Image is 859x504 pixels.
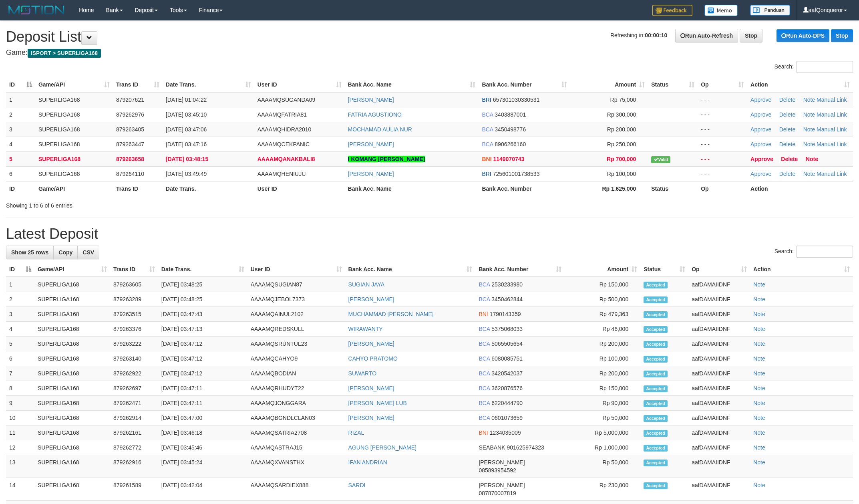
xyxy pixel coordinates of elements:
span: SEABANK [479,444,505,451]
th: Bank Acc. Name [345,181,479,196]
td: aafDAMAIIDNF [688,411,750,425]
span: Accepted [644,430,668,437]
a: Manual Link [817,171,847,177]
span: Accepted [644,445,668,452]
img: MOTION_logo.png [6,4,67,16]
td: SUPERLIGA168 [34,381,110,396]
td: SUPERLIGA168 [34,277,110,292]
a: Note [803,111,815,118]
td: AAAAMQREDSKULL [247,322,345,337]
a: [PERSON_NAME] [348,385,394,391]
span: Accepted [644,460,668,466]
a: Note [753,459,765,466]
td: aafDAMAIIDNF [688,277,750,292]
h1: Deposit List [6,29,853,45]
a: [PERSON_NAME] [348,97,394,103]
span: Copy [58,249,72,256]
span: BCA [479,355,490,362]
span: Accepted [644,311,668,318]
td: aafDAMAIIDNF [688,396,750,411]
span: Accepted [644,371,668,377]
a: Note [753,341,765,347]
th: Action [747,181,853,196]
td: Rp 5,000,000 [565,425,640,440]
a: IFAN ANDRIAN [348,459,387,466]
span: BCA [482,141,493,147]
a: Approve [750,156,773,162]
th: Amount: activate to sort column ascending [565,262,640,277]
span: Copy 901625974323 to clipboard [507,444,544,451]
th: Op [698,181,747,196]
a: Note [803,141,815,147]
td: 879263605 [110,277,158,292]
span: BCA [479,326,490,332]
span: Accepted [644,415,668,422]
a: Note [806,156,818,162]
span: 879207621 [116,97,144,103]
td: 5 [6,151,35,166]
span: 879263658 [116,156,144,162]
a: Stop [831,29,853,42]
span: [DATE] 03:48:15 [166,156,208,162]
th: ID: activate to sort column descending [6,262,34,277]
a: Approve [750,97,771,103]
a: Delete [779,171,795,177]
td: 10 [6,411,34,425]
a: [PERSON_NAME] [348,296,394,302]
td: Rp 200,000 [565,366,640,381]
td: aafDAMAIIDNF [688,425,750,440]
td: 6 [6,351,34,366]
td: SUPERLIGA168 [34,292,110,307]
th: Bank Acc. Number: activate to sort column ascending [479,77,570,92]
a: Delete [779,97,795,103]
td: 8 [6,381,34,396]
a: [PERSON_NAME] [348,341,394,347]
span: BCA [479,385,490,391]
span: Copy 8906266160 to clipboard [495,141,526,147]
span: BNI [479,311,488,317]
td: 3 [6,307,34,322]
td: aafDAMAIIDNF [688,292,750,307]
td: - - - [698,122,747,137]
span: [DATE] 03:47:06 [166,126,207,133]
span: BCA [479,341,490,347]
td: - - - [698,137,747,151]
a: Delete [779,111,795,118]
input: Search: [796,61,853,73]
a: Manual Link [817,97,847,103]
td: SUPERLIGA168 [34,425,110,440]
span: BCA [479,415,490,421]
th: User ID [254,181,345,196]
a: Note [753,444,765,451]
td: 879263140 [110,351,158,366]
span: [DATE] 01:04:22 [166,97,207,103]
td: [DATE] 03:47:12 [158,351,247,366]
a: Approve [750,126,771,133]
td: SUPERLIGA168 [34,366,110,381]
span: 879263447 [116,141,144,147]
a: FATRIA AGUSTIONO [348,111,402,118]
td: 879262697 [110,381,158,396]
a: Stop [740,29,762,42]
td: [DATE] 03:48:25 [158,277,247,292]
td: AAAAMQBGNDLCLAN03 [247,411,345,425]
a: Show 25 rows [6,246,54,259]
a: MUCHAMMAD [PERSON_NAME] [348,311,434,317]
td: SUPERLIGA168 [34,455,110,478]
a: AGUNG [PERSON_NAME] [348,444,416,451]
span: Copy 085893954592 to clipboard [479,467,516,474]
td: SUPERLIGA168 [35,151,113,166]
img: Button%20Memo.svg [704,5,738,16]
th: Status: activate to sort column ascending [640,262,688,277]
a: Note [803,97,815,103]
td: [DATE] 03:47:11 [158,381,247,396]
td: Rp 200,000 [565,337,640,351]
th: Trans ID [113,181,163,196]
td: aafDAMAIIDNF [688,366,750,381]
a: [PERSON_NAME] LUB [348,400,407,406]
td: 879262922 [110,366,158,381]
td: 1 [6,277,34,292]
th: Op: activate to sort column ascending [688,262,750,277]
a: Delete [779,141,795,147]
td: Rp 90,000 [565,396,640,411]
